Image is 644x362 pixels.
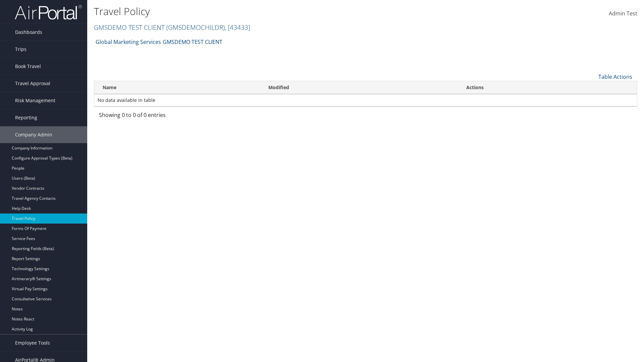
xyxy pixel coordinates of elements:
span: Employee Tools [15,335,50,351]
a: Global Marketing Services [96,35,161,49]
td: No data available in table [94,94,637,106]
span: Trips [15,41,26,58]
span: Book Travel [15,58,41,75]
th: Modified: activate to sort column ascending [262,81,461,94]
span: Travel Approval [15,75,50,92]
img: airportal-logo.png [15,4,82,20]
span: Company Admin [15,126,52,143]
span: Admin Test [609,10,637,17]
a: GMSDEMO TEST CLIENT [163,35,222,49]
h1: Travel Policy [94,4,456,18]
a: Admin Test [609,3,637,24]
th: Actions [460,81,637,94]
span: Reporting [15,109,37,126]
a: GMSDEMO TEST CLIENT [94,23,250,32]
span: Dashboards [15,24,42,41]
span: , [ 43433 ] [225,23,250,32]
th: Name: activate to sort column ascending [94,81,262,94]
span: Risk Management [15,92,55,109]
span: ( GMSDEMOCHILDR ) [166,23,225,32]
div: Showing 0 to 0 of 0 entries [99,111,225,122]
a: Table Actions [598,73,632,80]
